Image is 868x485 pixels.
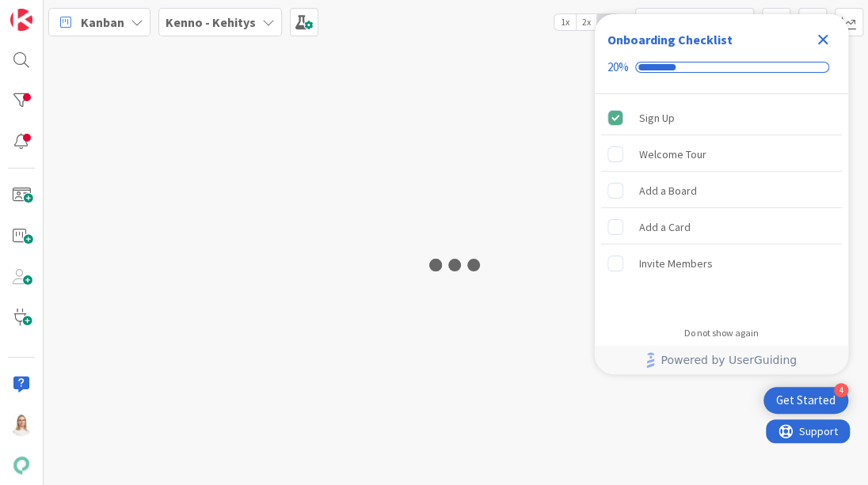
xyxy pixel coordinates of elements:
[810,27,836,52] div: Close Checklist
[601,137,842,172] div: Welcome Tour is incomplete.
[763,387,848,414] div: Open Get Started checklist, remaining modules: 4
[576,14,597,30] span: 2x
[595,94,848,316] div: Checklist items
[661,350,797,369] span: Powered by UserGuiding
[635,8,754,36] input: Quick Filter...
[639,254,713,273] div: Invite Members
[166,14,256,30] b: Kenno - Kehitys
[639,108,675,127] div: Sign Up
[81,13,124,32] span: Kanban
[601,173,842,208] div: Add a Board is incomplete.
[639,218,691,237] div: Add a Card
[607,60,629,74] div: 20%
[684,327,759,339] div: Do not show again
[10,414,32,436] img: SL
[10,9,32,31] img: Visit kanbanzone.com
[33,2,72,21] span: Support
[639,145,706,164] div: Welcome Tour
[607,60,836,74] div: Checklist progress: 20%
[834,383,848,397] div: 4
[639,181,697,200] div: Add a Board
[776,392,836,408] div: Get Started
[603,346,840,374] a: Powered by UserGuiding
[607,30,733,49] div: Onboarding Checklist
[595,14,848,374] div: Checklist Container
[595,346,848,374] div: Footer
[601,246,842,281] div: Invite Members is incomplete.
[10,454,32,476] img: avatar
[554,14,576,30] span: 1x
[601,100,842,135] div: Sign Up is complete.
[601,210,842,244] div: Add a Card is incomplete.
